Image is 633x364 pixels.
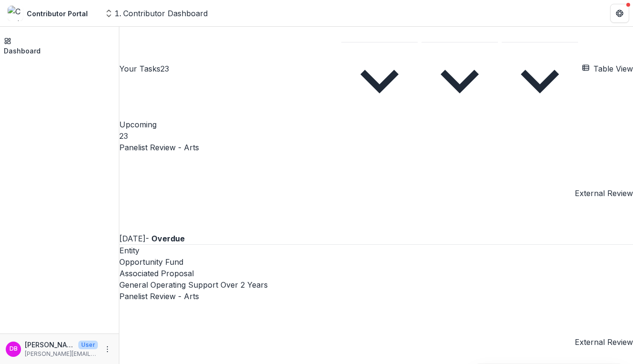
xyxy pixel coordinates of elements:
[119,119,633,130] p: Upcoming
[119,291,199,301] a: Panelist Review - Arts
[119,256,633,268] p: Opportunity Fund
[25,350,98,358] p: [PERSON_NAME][EMAIL_ADDRESS][DOMAIN_NAME]
[119,245,633,256] p: Entity
[119,130,633,142] p: 23
[119,268,633,279] p: Associated Proposal
[123,8,208,19] nav: breadcrumb
[102,343,113,355] button: More
[10,346,18,352] div: Dana Bishop-Root
[119,234,185,243] span: [DATE] -
[25,340,74,350] p: [PERSON_NAME]
[575,337,633,347] span: External Review
[151,234,185,243] strong: Overdue
[8,6,23,21] img: Contributor Portal
[102,4,116,23] button: Open entity switcher
[123,8,208,19] div: Contributor Dashboard
[610,4,629,23] button: Get Help
[119,63,169,74] h2: Your Tasks
[4,46,41,56] div: Dashboard
[160,64,169,73] span: 23
[78,341,98,349] p: User
[27,9,88,19] div: Contributor Portal
[4,34,41,56] a: Dashboard
[575,188,633,198] span: External Review
[582,63,633,74] button: Table View
[119,279,633,291] p: General Operating Support Over 2 Years
[119,143,199,152] a: Panelist Review - Arts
